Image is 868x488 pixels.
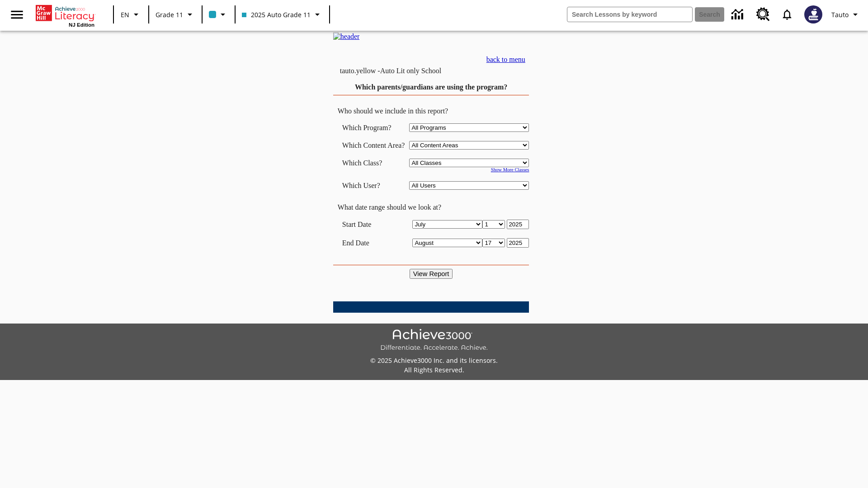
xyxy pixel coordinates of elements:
a: Which parents/guardians are using the program? [355,83,507,91]
span: Grade 11 [156,10,183,19]
td: Which Program? [342,123,405,132]
button: Profile/Settings [828,6,864,23]
a: Resource Center, Will open in new tab [751,2,775,27]
button: Language: EN, Select a language [117,6,146,23]
button: Class: 2025 Auto Grade 11, Select your class [238,6,326,23]
img: Achieve3000 Differentiate Accelerate Achieve [380,329,488,352]
td: What date range should we look at? [333,203,529,211]
td: End Date [342,238,405,248]
a: Notifications [775,3,799,26]
a: back to menu [486,56,525,63]
div: Home [36,3,94,28]
nobr: Which Content Area? [342,141,405,149]
a: Show More Classes [491,167,529,172]
button: Class color is light blue. Change class color [205,6,232,23]
button: Select a new avatar [799,3,828,26]
img: Avatar [804,5,822,23]
button: Open side menu [4,1,30,28]
img: header [333,33,360,41]
span: NJ Edition [69,22,94,28]
span: EN [121,10,129,19]
nobr: Auto Lit only School [380,67,442,75]
td: Start Date [342,220,405,229]
input: View Report [410,269,453,279]
td: Who should we include in this report? [333,107,529,115]
span: Tauto [831,10,849,19]
td: tauto.yellow - [340,67,454,75]
span: 2025 Auto Grade 11 [242,10,311,19]
td: Which User? [342,181,405,190]
td: Which Class? [342,159,405,167]
a: Data Center [726,2,751,27]
button: Grade: Grade 11, Select a grade [152,6,199,23]
input: search field [567,7,692,22]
